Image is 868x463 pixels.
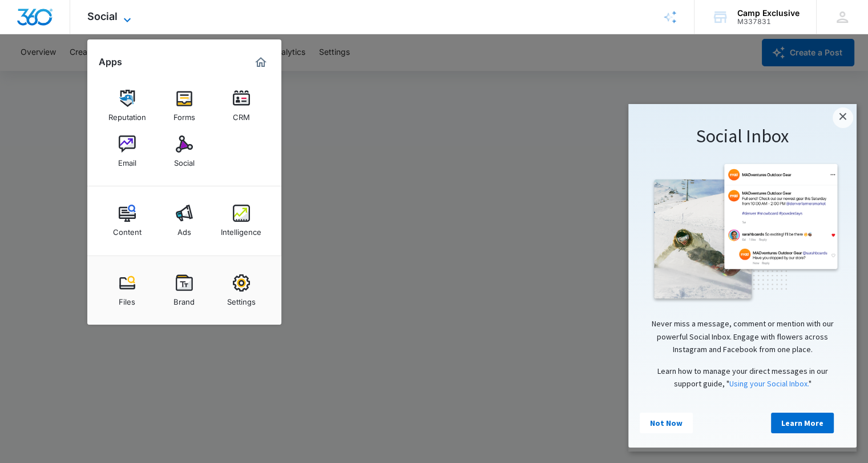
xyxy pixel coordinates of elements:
[106,199,149,242] a: Content
[118,153,136,167] div: Email
[108,107,146,122] div: Reputation
[173,107,195,122] div: Forms
[99,57,122,67] h2: Apps
[11,261,217,286] p: Learn how to manage your direct messages in our support guide, " "
[143,309,205,329] a: Learn More
[204,3,225,24] a: Close modal
[163,130,206,173] a: Social
[119,292,135,306] div: Files
[220,199,263,242] a: Intelligence
[220,269,263,312] a: Settings
[220,84,263,127] a: CRM
[737,18,800,26] div: account id
[177,222,191,237] div: Ads
[106,130,149,173] a: Email
[233,107,250,122] div: CRM
[163,199,206,242] a: Ads
[11,309,64,329] a: Not Now
[106,269,149,312] a: Files
[174,153,195,167] div: Social
[737,9,800,18] div: account name
[11,21,217,45] h1: Social Inbox
[163,84,206,127] a: Forms
[221,222,261,237] div: Intelligence
[106,84,149,127] a: Reputation
[252,53,270,71] a: Marketing 360® Dashboard
[101,274,180,285] a: Using your Social Inbox.
[11,213,217,252] p: Never miss a message, comment or mention with our powerful Social Inbox. Engage with flowers acro...
[163,269,206,312] a: Brand
[87,10,118,22] span: Social
[227,292,256,306] div: Settings
[113,222,142,237] div: Content
[173,292,195,306] div: Brand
